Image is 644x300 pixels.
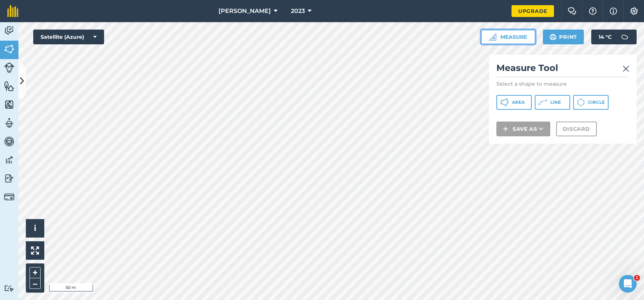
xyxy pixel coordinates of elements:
button: Satellite (Azure) [33,30,104,44]
button: + [30,267,41,278]
img: svg+xml;base64,PD94bWwgdmVyc2lvbj0iMS4wIiBlbmNvZGluZz0idXRmLTgiPz4KPCEtLSBHZW5lcmF0b3I6IEFkb2JlIE... [4,136,14,147]
img: svg+xml;base64,PHN2ZyB4bWxucz0iaHR0cDovL3d3dy53My5vcmcvMjAwMC9zdmciIHdpZHRoPSIxNCIgaGVpZ2h0PSIyNC... [503,125,508,133]
img: svg+xml;base64,PD94bWwgdmVyc2lvbj0iMS4wIiBlbmNvZGluZz0idXRmLTgiPz4KPCEtLSBHZW5lcmF0b3I6IEFkb2JlIE... [4,154,14,166]
img: svg+xml;base64,PHN2ZyB4bWxucz0iaHR0cDovL3d3dy53My5vcmcvMjAwMC9zdmciIHdpZHRoPSI1NiIgaGVpZ2h0PSI2MC... [4,99,14,110]
img: svg+xml;base64,PD94bWwgdmVyc2lvbj0iMS4wIiBlbmNvZGluZz0idXRmLTgiPz4KPCEtLSBHZW5lcmF0b3I6IEFkb2JlIE... [4,25,14,36]
img: svg+xml;base64,PD94bWwgdmVyc2lvbj0iMS4wIiBlbmNvZGluZz0idXRmLTgiPz4KPCEtLSBHZW5lcmF0b3I6IEFkb2JlIE... [4,192,14,202]
img: A question mark icon [588,7,597,15]
img: Four arrows, one pointing top left, one top right, one bottom right and the last bottom left [31,246,39,255]
p: Select a shape to measure [496,80,629,88]
button: Area [496,95,532,110]
button: – [30,278,41,289]
img: svg+xml;base64,PHN2ZyB4bWxucz0iaHR0cDovL3d3dy53My5vcmcvMjAwMC9zdmciIHdpZHRoPSIxOSIgaGVpZ2h0PSIyNC... [550,33,557,41]
img: svg+xml;base64,PHN2ZyB4bWxucz0iaHR0cDovL3d3dy53My5vcmcvMjAwMC9zdmciIHdpZHRoPSIxNyIgaGVpZ2h0PSIxNy... [610,7,617,16]
button: Discard [556,122,597,136]
h2: Measure Tool [496,62,629,77]
button: Measure [481,30,535,44]
span: Area [512,99,525,105]
span: 14 ° C [599,30,612,44]
button: Save as [496,122,550,136]
a: Upgrade [512,5,554,17]
button: 14 °C [591,30,637,44]
span: Circle [588,99,605,105]
img: svg+xml;base64,PD94bWwgdmVyc2lvbj0iMS4wIiBlbmNvZGluZz0idXRmLTgiPz4KPCEtLSBHZW5lcmF0b3I6IEFkb2JlIE... [617,30,632,44]
span: Line [550,99,561,105]
img: svg+xml;base64,PD94bWwgdmVyc2lvbj0iMS4wIiBlbmNvZGluZz0idXRmLTgiPz4KPCEtLSBHZW5lcmF0b3I6IEFkb2JlIE... [4,173,14,184]
button: Print [543,30,584,44]
span: [PERSON_NAME] [218,7,271,16]
img: svg+xml;base64,PD94bWwgdmVyc2lvbj0iMS4wIiBlbmNvZGluZz0idXRmLTgiPz4KPCEtLSBHZW5lcmF0b3I6IEFkb2JlIE... [4,62,14,73]
button: Circle [573,95,609,110]
iframe: Intercom live chat [619,275,637,293]
button: i [26,219,44,238]
span: 1 [634,275,640,281]
img: svg+xml;base64,PHN2ZyB4bWxucz0iaHR0cDovL3d3dy53My5vcmcvMjAwMC9zdmciIHdpZHRoPSI1NiIgaGVpZ2h0PSI2MC... [4,81,14,92]
img: A cog icon [630,7,638,15]
img: fieldmargin Logo [7,5,18,17]
img: Two speech bubbles overlapping with the left bubble in the forefront [568,7,576,15]
img: svg+xml;base64,PHN2ZyB4bWxucz0iaHR0cDovL3d3dy53My5vcmcvMjAwMC9zdmciIHdpZHRoPSIyMiIgaGVpZ2h0PSIzMC... [623,64,629,73]
img: Ruler icon [489,33,496,41]
button: Line [535,95,570,110]
img: svg+xml;base64,PD94bWwgdmVyc2lvbj0iMS4wIiBlbmNvZGluZz0idXRmLTgiPz4KPCEtLSBHZW5lcmF0b3I6IEFkb2JlIE... [4,117,14,129]
img: svg+xml;base64,PHN2ZyB4bWxucz0iaHR0cDovL3d3dy53My5vcmcvMjAwMC9zdmciIHdpZHRoPSI1NiIgaGVpZ2h0PSI2MC... [4,44,14,55]
span: i [34,224,36,233]
img: svg+xml;base64,PD94bWwgdmVyc2lvbj0iMS4wIiBlbmNvZGluZz0idXRmLTgiPz4KPCEtLSBHZW5lcmF0b3I6IEFkb2JlIE... [4,285,14,292]
span: 2023 [291,7,305,16]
